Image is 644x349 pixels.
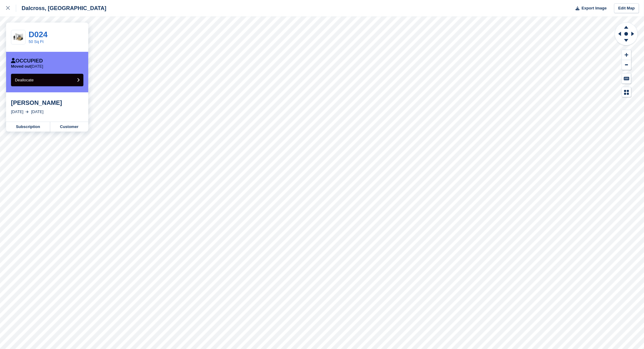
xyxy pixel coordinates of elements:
[6,122,50,132] a: Subscription
[614,3,639,13] a: Edit Map
[622,60,631,70] button: Zoom Out
[26,111,29,113] img: arrow-right-light-icn-cde0832a797a2874e46488d9cf13f60e5c3a73dbe684e267c42b8395dfbc2abf.svg
[11,99,83,106] div: [PERSON_NAME]
[11,58,43,64] div: Occupied
[622,50,631,60] button: Zoom In
[11,32,25,43] img: 50-sqft-unit.jpg
[15,78,33,82] span: Deallocate
[572,3,607,13] button: Export Image
[29,39,44,44] a: 50 Sq Ft
[29,30,47,39] a: D024
[622,87,631,97] button: Map Legend
[582,5,607,11] span: Export Image
[11,64,43,69] p: [DATE]
[31,109,44,115] div: [DATE]
[50,122,88,132] a: Customer
[622,73,631,84] button: Keyboard Shortcuts
[11,74,83,86] button: Deallocate
[16,5,106,12] div: Dalcross, [GEOGRAPHIC_DATA]
[11,109,23,115] div: [DATE]
[11,64,31,69] span: Moved out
